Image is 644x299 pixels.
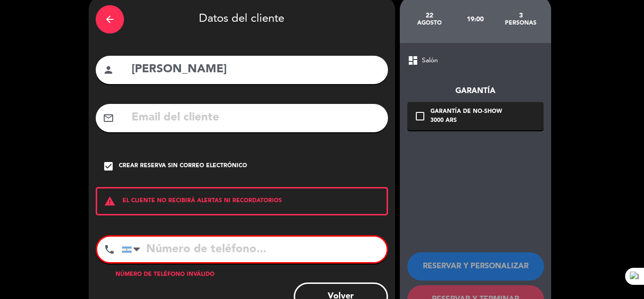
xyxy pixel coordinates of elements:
[104,14,116,25] i: arrow_back
[407,252,544,281] button: RESERVAR Y PERSONALIZAR
[96,3,388,36] div: Datos del cliente
[430,107,502,117] div: Garantía de no-show
[407,19,453,27] div: agosto
[414,111,426,122] i: check_box_outline_blank
[122,237,387,262] input: Número de teléfono...
[103,112,114,124] i: mail_outline
[407,55,419,66] span: dashboard
[498,19,544,27] div: personas
[103,64,114,76] i: person
[122,237,144,262] div: Argentina: +54
[104,244,115,255] i: phone
[96,270,388,280] div: Número de teléfono inválido
[407,12,453,19] div: 22
[422,55,438,66] span: Salón
[452,3,498,36] div: 19:00
[131,108,381,128] input: Email del cliente
[103,161,114,172] i: check_box
[119,162,247,171] div: Crear reserva sin correo electrónico
[430,116,502,126] div: 3000 ARS
[131,60,381,79] input: Nombre del cliente
[407,85,544,97] div: Garantía
[97,196,123,207] i: warning
[498,12,544,19] div: 3
[96,187,388,215] div: EL CLIENTE NO RECIBIRÁ ALERTAS NI RECORDATORIOS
